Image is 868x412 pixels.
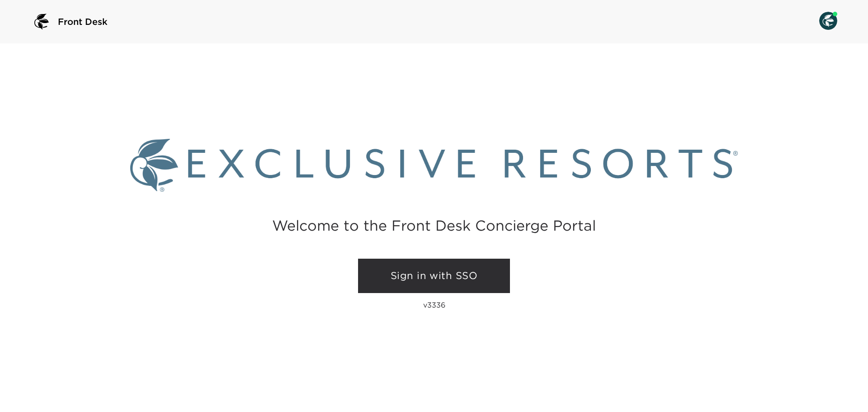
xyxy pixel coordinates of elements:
img: logo [31,11,52,33]
img: User [819,12,837,30]
a: Sign in with SSO [358,259,510,293]
h2: Welcome to the Front Desk Concierge Portal [272,218,596,232]
img: Exclusive Resorts logo [130,139,738,192]
p: v3336 [423,300,445,309]
span: Front Desk [58,15,108,28]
